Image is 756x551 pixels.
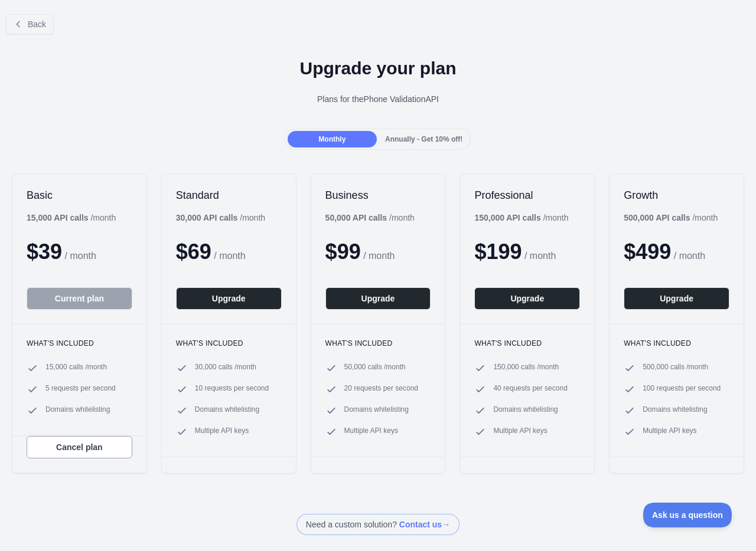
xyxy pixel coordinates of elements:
[624,213,690,222] b: 500,000 API calls
[176,212,265,224] div: / month
[325,212,415,224] div: / month
[325,213,387,222] b: 50,000 API calls
[474,213,540,222] b: 150,000 API calls
[325,188,431,202] h2: Business
[624,188,729,202] h2: Growth
[624,212,718,224] div: / month
[474,212,568,224] div: / month
[176,188,282,202] h2: Standard
[474,188,580,202] h2: Professional
[643,503,732,527] iframe: Toggle Customer Support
